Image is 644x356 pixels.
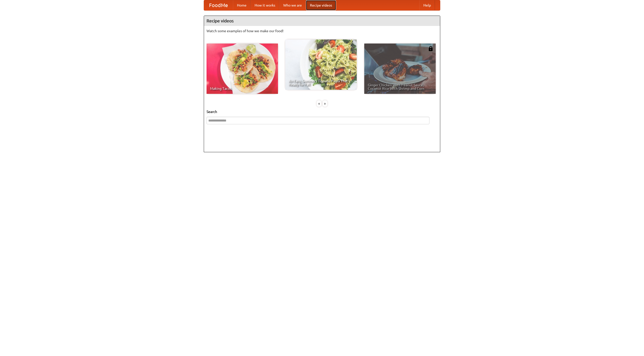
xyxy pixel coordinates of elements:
a: An Easy, Summery Tomato Pasta That's Ready for Fall [285,39,357,90]
a: Home [233,0,251,10]
a: How it works [251,0,279,10]
h4: Recipe videos [204,16,440,26]
div: « [317,100,321,107]
img: 483408.png [428,46,433,51]
span: Making Tacos [210,87,274,90]
a: Help [419,0,435,10]
span: An Easy, Summery Tomato Pasta That's Ready for Fall [289,79,353,86]
p: Watch some examples of how we make our food! [207,28,437,33]
h5: Search [207,109,437,114]
a: Recipe videos [306,0,336,10]
a: Making Tacos [207,44,278,94]
a: Who we are [279,0,306,10]
a: FoodMe [204,0,233,10]
div: » [323,100,327,107]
